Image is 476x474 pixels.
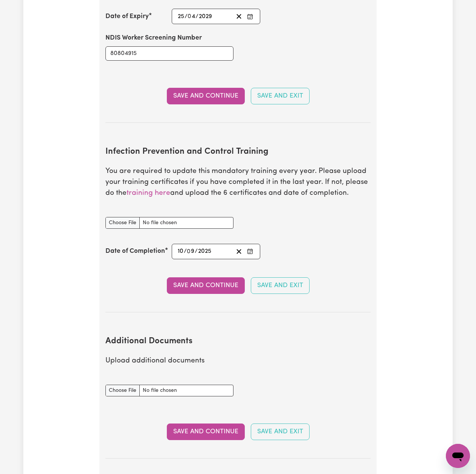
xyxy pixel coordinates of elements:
h2: Infection Prevention and Control Training [105,147,371,157]
button: Enter the Date of Expiry of your NDIS Worker Screening Check [245,11,255,21]
input: -- [188,11,195,21]
span: 0 [188,14,191,20]
span: / [185,13,188,20]
span: 0 [187,248,191,254]
iframe: Button to launch messaging window [446,444,470,468]
p: Upload additional documents [105,356,371,367]
span: / [184,248,187,255]
label: NDIS Worker Screening Number [105,33,202,43]
a: training here [127,190,170,197]
button: Save and Exit [251,424,310,440]
input: ---- [198,246,212,257]
button: Save and Exit [251,277,310,294]
button: Save and Continue [167,88,245,104]
h2: Additional Documents [105,336,371,347]
p: You are required to update this mandatory training every year. Please upload your training certif... [105,166,371,199]
input: -- [177,246,184,257]
label: Date of Expiry [105,12,149,21]
span: / [195,248,198,255]
button: Save and Exit [251,88,310,104]
button: Save and Continue [167,277,245,294]
button: Enter the Date of Completion of your Infection Prevention and Control Training [245,246,255,257]
button: Clear date [233,11,245,21]
span: / [195,13,198,20]
label: Date of Completion [105,246,165,256]
input: -- [187,246,195,257]
input: -- [177,11,185,21]
button: Clear date [233,246,245,257]
input: ---- [198,11,212,21]
button: Save and Continue [167,424,245,440]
